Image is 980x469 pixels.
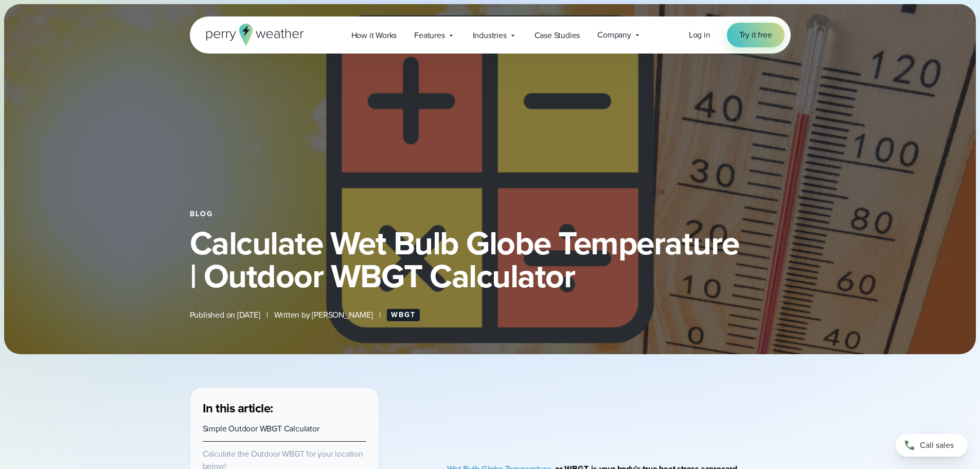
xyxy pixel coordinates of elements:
div: Blog [190,210,791,218]
a: WBGT [387,309,420,321]
a: How it Works [343,25,406,46]
span: Written by [PERSON_NAME] [274,309,373,321]
span: Try it free [739,29,772,41]
span: Company [597,29,631,41]
a: Log in [689,29,710,41]
span: Published on [DATE] [190,309,260,321]
span: Log in [689,29,710,41]
a: Case Studies [526,25,589,46]
h3: In this article: [203,400,366,416]
span: Call sales [920,439,954,451]
span: | [266,309,268,321]
a: Call sales [896,434,968,457]
a: Simple Outdoor WBGT Calculator [203,423,319,435]
span: Industries [473,29,507,42]
span: How it Works [351,29,397,42]
span: Features [414,29,444,42]
iframe: WBGT Explained: Listen as we break down all you need to know about WBGT Video [477,387,760,430]
span: | [379,309,381,321]
h1: Calculate Wet Bulb Globe Temperature | Outdoor WBGT Calculator [190,227,791,292]
span: Case Studies [534,29,580,42]
a: Try it free [727,23,785,47]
